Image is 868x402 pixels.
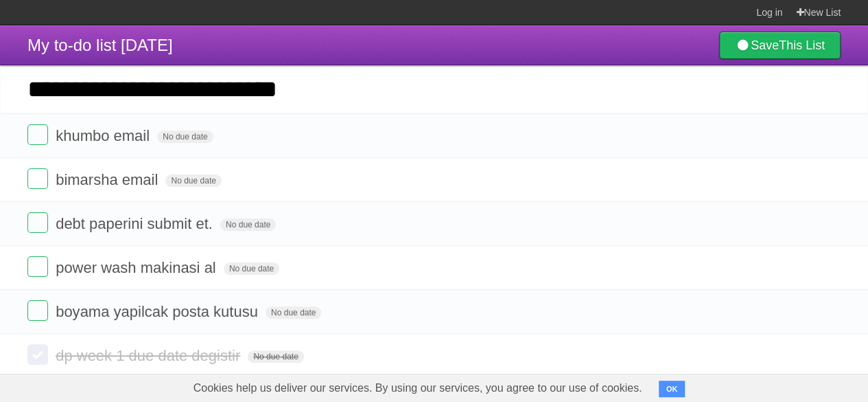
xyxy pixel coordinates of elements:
[224,263,279,275] span: No due date
[56,303,261,320] span: boyama yapilcak posta kutusu
[659,381,685,397] button: OK
[27,124,48,145] label: Done
[56,171,161,188] span: bimarsha email
[180,375,656,402] span: Cookies help us deliver our services. By using our services, you agree to our use of cookies.
[27,256,48,277] label: Done
[779,38,825,52] b: This List
[248,350,303,363] span: No due date
[56,347,244,364] span: dp week 1 due date degistir
[27,300,48,321] label: Done
[56,259,220,276] span: power wash makinasi al
[56,127,153,144] span: khumbo email
[220,219,276,231] span: No due date
[27,212,48,233] label: Done
[165,175,221,187] span: No due date
[719,32,841,59] a: SaveThis List
[266,306,321,319] span: No due date
[27,168,48,189] label: Done
[157,131,213,143] span: No due date
[27,344,48,365] label: Done
[27,36,173,54] span: My to-do list [DATE]
[56,215,216,232] span: debt paperini submit et.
